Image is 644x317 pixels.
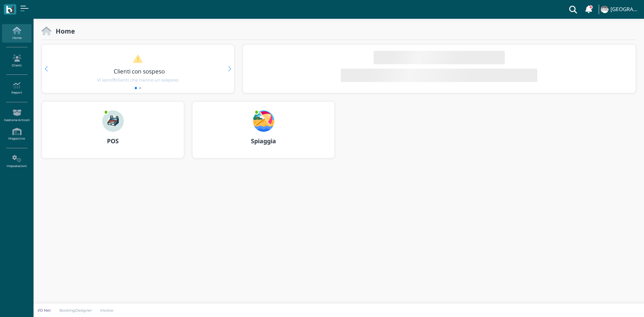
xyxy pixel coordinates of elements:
a: ... Spiaggia [192,101,335,166]
h3: Clienti con sospeso [56,68,222,74]
div: Next slide [228,66,231,71]
img: ... [601,6,608,13]
b: 7 [113,77,115,83]
b: Spiaggia [251,137,276,145]
img: logo [6,6,14,13]
b: POS [107,137,119,145]
a: ... POS [42,101,184,166]
a: Clienti con sospeso Vi sono7clienti che hanno un sospeso [55,54,221,83]
h2: Home [51,28,75,35]
a: Clienti [2,52,31,70]
img: ... [102,110,124,132]
img: ... [253,110,274,132]
div: 1 / 2 [42,45,234,93]
a: Report [2,79,31,98]
a: Impostazioni [2,152,31,171]
h4: [GEOGRAPHIC_DATA] [610,7,640,12]
a: Gestione Articoli [2,106,31,125]
a: Magazzino [2,125,31,144]
iframe: Help widget launcher [596,296,638,311]
div: Previous slide [45,66,48,71]
a: Home [2,24,31,43]
span: Vi sono clienti che hanno un sospeso [97,77,179,83]
a: ... [GEOGRAPHIC_DATA] [600,1,640,17]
